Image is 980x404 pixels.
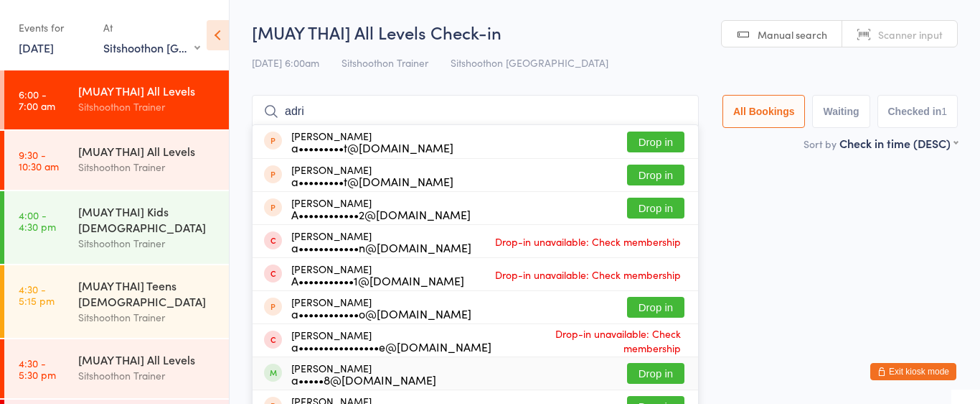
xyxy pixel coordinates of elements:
[627,132,684,152] button: Drop in
[291,308,471,319] div: a••••••••••••o@[DOMAIN_NAME]
[878,27,943,42] span: Scanner input
[627,297,684,318] button: Drop in
[19,209,56,232] time: 4:00 - 4:30 pm
[291,329,491,352] div: [PERSON_NAME]
[78,203,217,235] div: [MUAY THAI] Kids [DEMOGRAPHIC_DATA]
[291,164,453,187] div: [PERSON_NAME]
[78,235,217,252] div: Sitshoothon Trainer
[19,283,55,306] time: 4:30 - 5:15 pm
[78,352,217,367] div: [MUAY THAI] All Levels
[877,95,958,128] button: Checked in1
[19,16,89,40] div: Events for
[291,275,464,286] div: A•••••••••••1@[DOMAIN_NAME]
[804,137,837,151] label: Sort by
[78,277,217,309] div: [MUAY THAI] Teens [DEMOGRAPHIC_DATA]
[252,55,319,70] span: [DATE] 6:00am
[252,95,699,128] input: Search
[627,165,684,185] button: Drop in
[758,27,827,42] span: Manual search
[291,362,436,385] div: [PERSON_NAME]
[941,106,947,117] div: 1
[291,242,471,253] div: a••••••••••••n@[DOMAIN_NAME]
[491,264,684,285] span: Drop-in unavailable: Check membership
[19,149,59,172] time: 9:30 - 10:30 am
[491,323,684,359] span: Drop-in unavailable: Check membership
[78,98,217,115] div: Sitshoothon Trainer
[491,231,684,252] span: Drop-in unavailable: Check membership
[4,191,229,264] a: 4:00 -4:30 pm[MUAY THAI] Kids [DEMOGRAPHIC_DATA]Sitshoothon Trainer
[627,198,684,219] button: Drop in
[451,55,608,70] span: Sitshoothon [GEOGRAPHIC_DATA]
[291,142,453,153] div: a•••••••••t@[DOMAIN_NAME]
[78,159,217,175] div: Sitshoothon Trainer
[252,20,958,44] h2: [MUAY THAI] All Levels Check-in
[291,341,491,352] div: a••••••••••••••••e@[DOMAIN_NAME]
[839,135,958,151] div: Check in time (DESC)
[4,339,229,398] a: 4:30 -5:30 pm[MUAY THAI] All LevelsSitshoothon Trainer
[291,175,453,187] div: a•••••••••t@[DOMAIN_NAME]
[341,55,428,70] span: Sitshoothon Trainer
[291,263,464,286] div: [PERSON_NAME]
[291,197,471,220] div: [PERSON_NAME]
[627,363,684,384] button: Drop in
[78,367,217,384] div: Sitshoothon Trainer
[4,131,229,190] a: 9:30 -10:30 am[MUAY THAI] All LevelsSitshoothon Trainer
[78,83,217,98] div: [MUAY THAI] All Levels
[291,230,471,253] div: [PERSON_NAME]
[4,70,229,129] a: 6:00 -7:00 am[MUAY THAI] All LevelsSitshoothon Trainer
[291,130,453,153] div: [PERSON_NAME]
[291,296,471,319] div: [PERSON_NAME]
[103,40,200,55] div: Sitshoothon [GEOGRAPHIC_DATA]
[812,95,870,128] button: Waiting
[19,357,56,380] time: 4:30 - 5:30 pm
[78,309,217,326] div: Sitshoothon Trainer
[722,95,806,128] button: All Bookings
[103,16,200,40] div: At
[4,265,229,338] a: 4:30 -5:15 pm[MUAY THAI] Teens [DEMOGRAPHIC_DATA]Sitshoothon Trainer
[19,40,54,55] a: [DATE]
[19,88,55,111] time: 6:00 - 7:00 am
[291,208,471,220] div: A••••••••••••2@[DOMAIN_NAME]
[291,374,436,385] div: a•••••8@[DOMAIN_NAME]
[78,143,217,159] div: [MUAY THAI] All Levels
[870,363,956,380] button: Exit kiosk mode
